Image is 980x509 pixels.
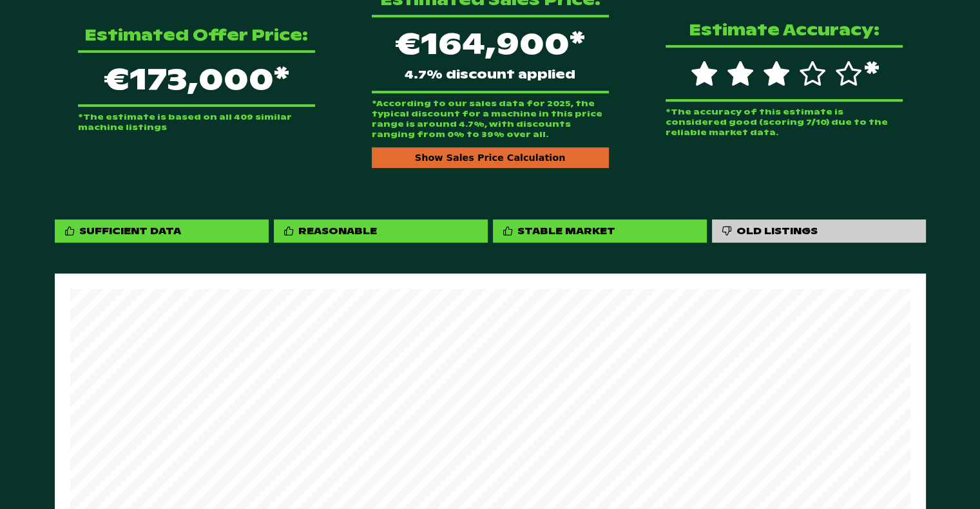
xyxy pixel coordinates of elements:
div: Old Listings [736,225,818,237]
div: Show Sales Price Calculation [372,147,609,168]
p: €173,000* [78,50,315,107]
p: *The estimate is based on all 409 similar machine listings [78,112,315,133]
div: €164,900* [372,15,609,93]
p: *According to our sales data for 2025, the typical discount for a machine in this price range is ... [372,98,609,140]
p: Estimated Offer Price: [78,25,315,45]
span: 4.7% discount applied [405,69,575,80]
div: Sufficient Data [79,225,181,237]
div: Sufficient Data [55,219,269,242]
div: Stable Market [517,225,615,237]
p: *The accuracy of this estimate is considered good (scoring 7/10) due to the reliable market data. [666,107,903,138]
div: Stable Market [493,219,707,242]
p: Estimate Accuracy: [666,20,903,40]
div: Reasonable [274,219,488,242]
div: Reasonable [298,225,377,237]
div: Old Listings [712,219,926,242]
